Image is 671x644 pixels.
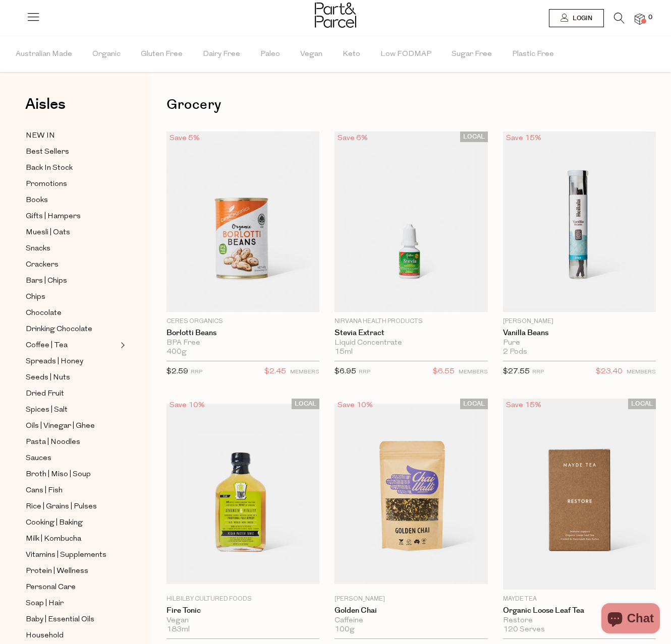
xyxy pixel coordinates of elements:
[26,210,118,223] a: Gifts | Hampers
[26,162,73,174] span: Back In Stock
[26,340,68,352] span: Coffee | Tea
[26,484,118,497] a: Cans | Fish
[26,194,118,207] a: Books
[334,595,487,604] p: [PERSON_NAME]
[334,399,376,412] div: Save 10%
[334,132,371,145] div: Save 6%
[460,399,488,409] span: LOCAL
[512,37,554,72] span: Plastic Free
[26,420,95,432] span: Oils | Vinegar | Ghee
[26,388,118,400] a: Dried Fruit
[16,37,72,72] span: Australian Made
[26,242,118,255] a: Snacks
[26,613,118,626] a: Baby | Essential Oils
[26,130,118,142] a: NEW IN
[459,369,488,375] small: MEMBERS
[26,227,70,239] span: Muesli | Oats
[26,356,83,368] span: Spreads | Honey
[26,629,118,642] a: Household
[26,549,106,561] span: Vitamins | Supplements
[26,517,83,529] span: Cooking | Baking
[503,348,527,357] span: 2 Pods
[26,388,64,400] span: Dried Fruit
[503,616,656,625] div: Restore
[166,606,319,615] a: Fire Tonic
[503,399,656,590] img: Organic Loose Leaf Tea
[26,452,118,465] a: Sauces
[26,355,118,368] a: Spreads | Honey
[359,369,370,375] small: RRP
[503,132,656,312] img: Vanilla Beans
[503,317,656,326] p: [PERSON_NAME]
[334,329,487,338] a: Stevia Extract
[260,37,280,72] span: Paleo
[26,291,45,303] span: Chips
[503,595,656,604] p: Mayde Tea
[334,132,487,312] img: Stevia Extract
[26,598,64,610] span: Soap | Hair
[25,97,66,122] a: Aisles
[26,420,118,432] a: Oils | Vinegar | Ghee
[300,37,322,72] span: Vegan
[26,404,118,416] a: Spices | Salt
[26,243,50,255] span: Snacks
[141,37,183,72] span: Gluten Free
[166,132,319,312] img: Borlotti Beans
[166,317,319,326] p: Ceres Organics
[26,162,118,174] a: Back In Stock
[26,275,67,287] span: Bars | Chips
[264,365,286,378] span: $2.45
[290,369,319,375] small: MEMBERS
[596,365,623,378] span: $23.40
[26,468,118,481] a: Broth | Miso | Soup
[166,625,190,634] span: 183ml
[334,348,353,357] span: 15ml
[26,500,118,513] a: Rice | Grains | Pulses
[549,9,604,27] a: Login
[26,371,118,384] a: Seeds | Nuts
[532,369,544,375] small: RRP
[26,453,51,465] span: Sauces
[203,37,240,72] span: Dairy Free
[315,3,356,28] img: Part&Parcel
[646,13,655,22] span: 0
[334,404,487,584] img: Golden Chai
[166,404,319,584] img: Fire Tonic
[26,436,118,448] a: Pasta | Noodles
[26,195,48,207] span: Books
[26,130,55,142] span: NEW IN
[26,581,118,594] a: Personal Care
[191,369,202,375] small: RRP
[334,625,355,634] span: 100g
[334,606,487,615] a: Golden Chai
[460,132,488,142] span: LOCAL
[26,614,94,626] span: Baby | Essential Oils
[26,565,88,577] span: Protein | Wellness
[334,339,487,348] div: Liquid Concentrate
[26,469,91,481] span: Broth | Miso | Soup
[26,146,118,158] a: Best Sellers
[166,368,188,375] span: $2.59
[26,630,64,642] span: Household
[166,348,187,357] span: 400g
[334,317,487,326] p: Nirvana Health Products
[26,324,92,336] span: Drinking Chocolate
[503,132,544,145] div: Save 15%
[452,37,492,72] span: Sugar Free
[334,616,487,625] div: Caffeine
[26,259,118,271] a: Crackers
[26,226,118,239] a: Muesli | Oats
[503,339,656,348] div: Pure
[166,339,319,348] div: BPA Free
[503,399,544,412] div: Save 15%
[627,369,656,375] small: MEMBERS
[628,399,656,409] span: LOCAL
[166,616,319,625] div: Vegan
[26,339,118,352] a: Coffee | Tea
[343,37,360,72] span: Keto
[118,339,125,351] button: Expand/Collapse Coffee | Tea
[26,291,118,303] a: Chips
[292,399,319,409] span: LOCAL
[26,178,118,190] a: Promotions
[26,565,118,577] a: Protein | Wellness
